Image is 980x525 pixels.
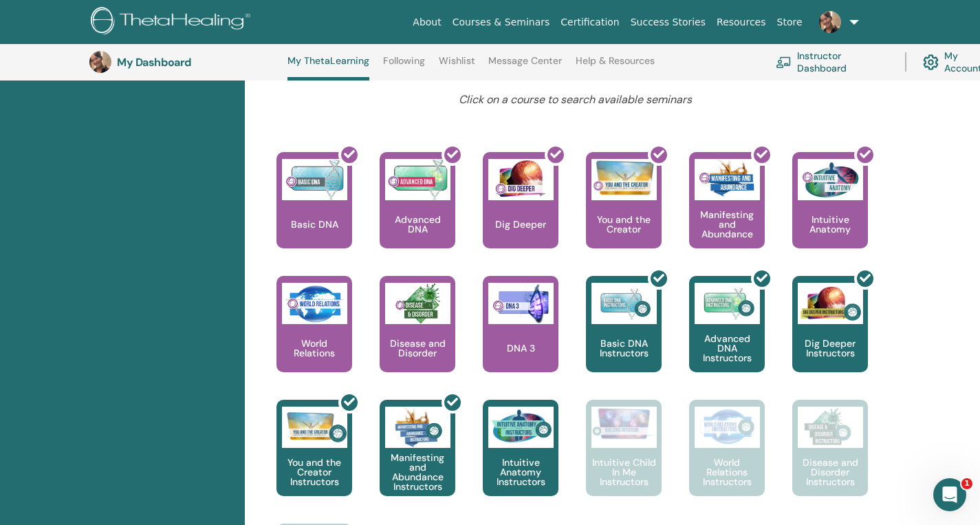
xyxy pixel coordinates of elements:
[695,159,760,200] img: Manifesting and Abundance
[287,55,369,81] a: My ThetaLearning
[792,152,868,276] a: Intuitive Anatomy Intuitive Anatomy
[91,7,255,38] img: logo.png
[798,159,863,200] img: Intuitive Anatomy
[586,152,662,276] a: You and the Creator You and the Creator
[792,215,868,234] p: Intuitive Anatomy
[385,283,450,324] img: Disease and Disorder
[689,334,765,363] p: Advanced DNA Instructors
[586,215,662,234] p: You and the Creator
[383,55,425,77] a: Following
[792,276,868,400] a: Dig Deeper Instructors Dig Deeper Instructors
[586,339,662,358] p: Basic DNA Instructors
[798,407,863,448] img: Disease and Disorder Instructors
[483,152,558,276] a: Dig Deeper Dig Deeper
[591,159,657,197] img: You and the Creator
[501,343,541,353] p: DNA 3
[380,453,455,491] p: Manifesting and Abundance Instructors
[385,159,450,200] img: Advanced DNA
[689,152,765,276] a: Manifesting and Abundance Manifesting and Abundance
[488,407,554,448] img: Intuitive Anatomy Instructors
[490,219,552,229] p: Dig Deeper
[625,10,711,35] a: Success Stories
[483,276,558,400] a: DNA 3 DNA 3
[488,283,554,324] img: DNA 3
[586,276,662,400] a: Basic DNA Instructors Basic DNA Instructors
[555,10,624,35] a: Certification
[933,478,966,511] iframe: Intercom live chat
[282,159,347,200] img: Basic DNA
[772,10,808,35] a: Store
[385,407,450,448] img: Manifesting and Abundance Instructors
[483,458,558,486] p: Intuitive Anatomy Instructors
[447,10,556,35] a: Courses & Seminars
[282,283,347,324] img: World Relations
[380,339,455,358] p: Disease and Disorder
[586,400,662,524] a: Intuitive Child In Me Instructors Intuitive Child In Me Instructors
[488,159,554,200] img: Dig Deeper
[117,56,254,69] h3: My Dashboard
[439,55,475,77] a: Wishlist
[576,55,655,77] a: Help & Resources
[89,51,111,73] img: default.jpg
[923,51,939,74] img: cog.svg
[792,400,868,524] a: Disease and Disorder Instructors Disease and Disorder Instructors
[407,10,446,35] a: About
[961,478,972,489] span: 1
[276,152,352,276] a: Basic DNA Basic DNA
[488,55,562,77] a: Message Center
[483,400,558,524] a: Intuitive Anatomy Instructors Intuitive Anatomy Instructors
[689,210,765,239] p: Manifesting and Abundance
[276,339,352,358] p: World Relations
[586,458,662,486] p: Intuitive Child In Me Instructors
[689,458,765,486] p: World Relations Instructors
[792,458,868,486] p: Disease and Disorder Instructors
[792,339,868,358] p: Dig Deeper Instructors
[711,10,772,35] a: Resources
[819,11,841,33] img: default.jpg
[695,283,760,324] img: Advanced DNA Instructors
[380,215,455,234] p: Advanced DNA
[380,276,455,400] a: Disease and Disorder Disease and Disorder
[323,92,829,108] p: Click on a course to search available seminars
[689,276,765,400] a: Advanced DNA Instructors Advanced DNA Instructors
[798,283,863,324] img: Dig Deeper Instructors
[380,400,455,524] a: Manifesting and Abundance Instructors Manifesting and Abundance Instructors
[776,47,889,77] a: Instructor Dashboard
[276,458,352,486] p: You and the Creator Instructors
[591,407,657,440] img: Intuitive Child In Me Instructors
[591,283,657,324] img: Basic DNA Instructors
[689,400,765,524] a: World Relations Instructors World Relations Instructors
[282,407,347,448] img: You and the Creator Instructors
[776,56,792,68] img: chalkboard-teacher.svg
[276,400,352,524] a: You and the Creator Instructors You and the Creator Instructors
[276,276,352,400] a: World Relations World Relations
[695,407,760,448] img: World Relations Instructors
[380,152,455,276] a: Advanced DNA Advanced DNA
